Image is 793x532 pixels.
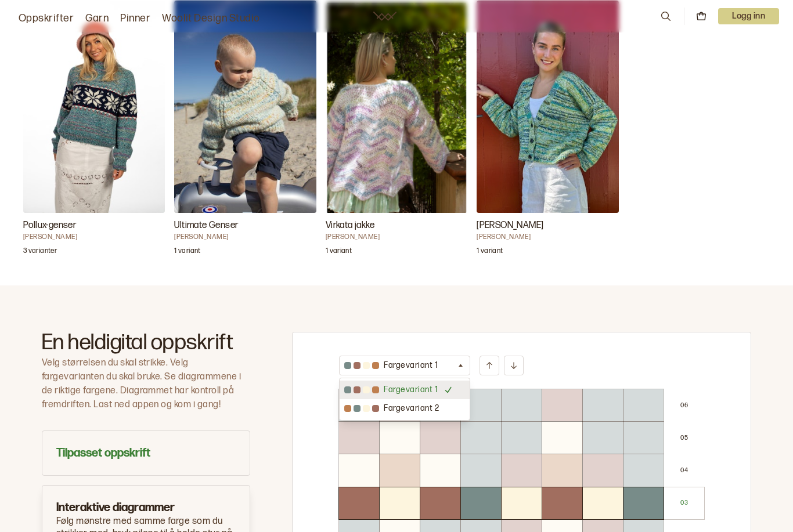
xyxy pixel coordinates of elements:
[339,356,470,375] button: Fargevariant 1
[56,445,236,461] h3: Tilpasset oppskrift
[477,1,618,213] img: Hrönn JónsdóttirAmares Jakke
[174,233,316,242] h4: [PERSON_NAME]
[680,499,688,507] p: 0 3
[42,356,250,412] p: Velg størrelsen du skal strikke. Velg fargevarianten du skal bruke. Se diagrammene i de riktige f...
[384,384,438,396] p: Fargevariant 1
[680,466,688,475] p: 0 4
[477,1,618,262] a: Amares Jakke
[174,1,316,262] a: Ultimate Genser
[162,10,260,27] a: Woolit Design Studio
[23,247,57,258] p: 3 varianter
[120,10,150,27] a: Pinner
[680,434,688,442] p: 0 5
[384,360,438,371] p: Fargevariant 1
[477,247,503,258] p: 1 variant
[718,8,779,24] p: Logg inn
[477,219,618,233] h3: [PERSON_NAME]
[339,378,470,421] ul: Fargevariant 1
[384,403,439,414] p: Fargevariant 2
[174,247,200,258] p: 1 variant
[85,10,109,27] a: Garn
[326,1,467,213] img: Brit Frafjord ØrstavikVirkata jakke
[42,332,250,354] h2: En heldigital oppskrift
[326,219,467,233] h3: Virkata jakke
[23,1,165,213] img: Hrönn JónsdóttirPollux-genser
[23,1,165,262] a: Pollux-genser
[19,10,74,27] a: Oppskrifter
[718,8,779,24] button: User dropdown
[174,1,316,213] img: Brit Frafjord ØrstavikUltimate Genser
[56,500,236,516] h3: Interaktive diagrammer
[326,1,467,262] a: Virkata jakke
[373,12,396,21] a: Woolit
[23,233,165,242] h4: [PERSON_NAME]
[23,219,165,233] h3: Pollux-genser
[477,233,618,242] h4: [PERSON_NAME]
[326,233,467,242] h4: [PERSON_NAME]
[174,219,316,233] h3: Ultimate Genser
[680,401,688,410] p: 0 6
[326,247,352,258] p: 1 variant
